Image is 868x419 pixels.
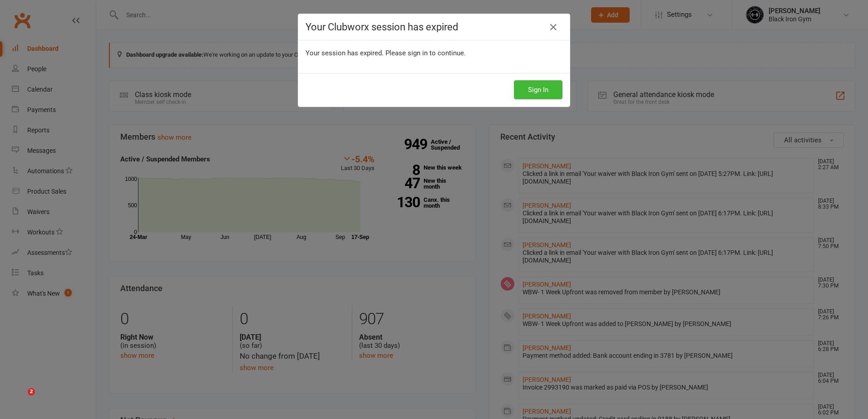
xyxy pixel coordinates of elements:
span: 2 [28,388,35,395]
h4: Your Clubworx session has expired [306,21,562,33]
button: Sign In [514,80,562,99]
span: Your session has expired. Please sign in to continue. [306,49,466,57]
iframe: Intercom live chat [9,388,31,410]
a: Close [546,20,561,34]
